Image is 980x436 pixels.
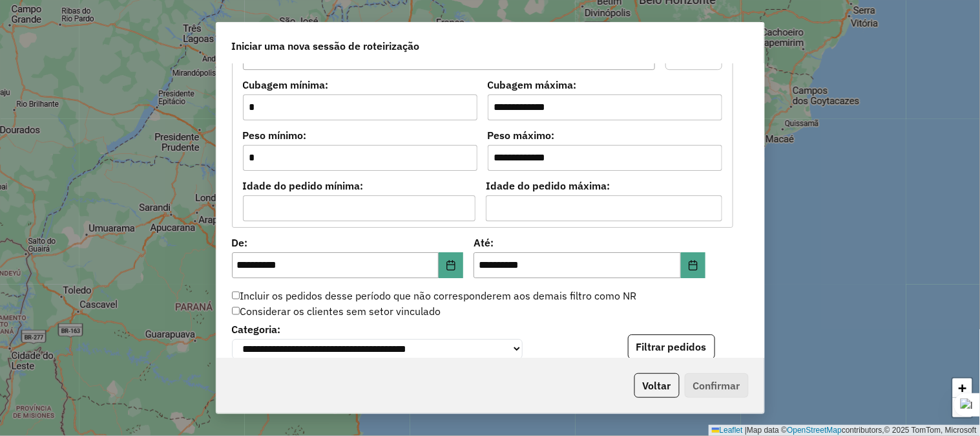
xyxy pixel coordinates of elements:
label: Categoria: [232,322,523,337]
label: Considerar os clientes sem setor vinculado [232,303,441,319]
label: Peso máximo: [488,127,722,143]
span: Iniciar uma nova sessão de roteirização [232,38,420,54]
a: Zoom out [953,398,972,417]
button: Filtrar pedidos [628,334,715,359]
span: | [745,426,747,435]
label: De: [232,235,464,250]
label: Até: [474,235,705,250]
label: Peso mínimo: [243,127,477,143]
input: Incluir os pedidos desse período que não corresponderem aos demais filtro como NR [232,291,240,300]
label: Idade do pedido mínima: [243,178,476,193]
label: Idade do pedido máxima: [486,178,722,193]
div: Map data © contributors,© 2025 TomTom, Microsoft [709,425,980,436]
label: Cubagem máxima: [488,77,722,93]
label: Cubagem mínima: [243,77,477,93]
span: + [959,380,967,396]
a: OpenStreetMap [787,426,842,435]
a: Zoom in [953,378,972,398]
input: Considerar os clientes sem setor vinculado [232,307,240,315]
label: Incluir os pedidos desse período que não corresponderem aos demais filtro como NR [232,288,637,303]
button: Choose Date [439,252,463,278]
a: Leaflet [712,426,743,435]
button: Voltar [634,373,680,398]
button: Choose Date [681,252,705,278]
